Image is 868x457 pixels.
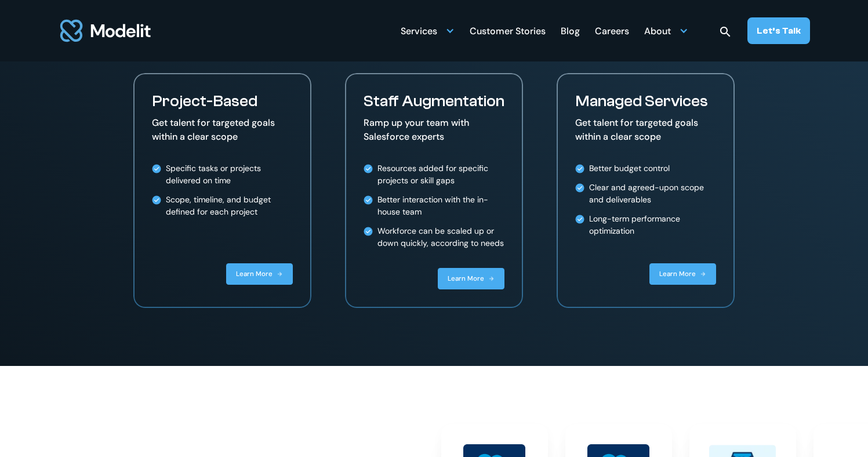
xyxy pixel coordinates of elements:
[575,116,716,144] div: Get talent for targeted goals within a clear scope
[644,21,671,43] div: About
[700,271,707,278] img: arrow right
[659,269,696,279] div: Learn More
[561,19,580,42] a: Blog
[152,116,293,144] div: Get talent for targeted goals within a clear scope
[589,182,716,206] div: Clear and agreed-upon scope and deliverables
[377,194,504,218] div: Better interaction with the in-house team
[438,268,505,289] a: Learn More
[595,21,629,43] div: Careers
[58,13,153,49] img: modelit logo
[470,21,546,43] div: Customer Stories
[448,274,484,284] div: Learn More
[277,271,284,278] img: arrow right
[649,263,717,285] a: Learn More
[595,19,629,42] a: Careers
[166,162,293,187] div: Specific tasks or projects delivered on time
[589,213,716,237] div: Long-term performance optimization
[236,269,273,279] div: Learn More
[377,162,504,187] div: Resources added for specific projects or skill gaps
[561,21,580,43] div: Blog
[757,24,801,37] div: Let’s Talk
[152,92,257,111] h3: Project-Based
[166,194,293,218] div: Scope, timeline, and budget defined for each project
[644,19,688,42] div: About
[377,225,504,249] div: Workforce can be scaled up or down quickly, according to needs
[58,13,153,49] a: home
[575,92,708,111] h3: Managed Services
[401,21,437,43] div: Services
[747,17,810,44] a: Let’s Talk
[470,19,546,42] a: Customer Stories
[226,263,293,285] a: Learn More
[488,275,495,282] img: arrow right
[364,92,504,111] h3: Staff Augmentation
[589,162,670,175] div: Better budget control
[401,19,455,42] div: Services
[364,116,504,144] div: Ramp up your team with Salesforce experts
